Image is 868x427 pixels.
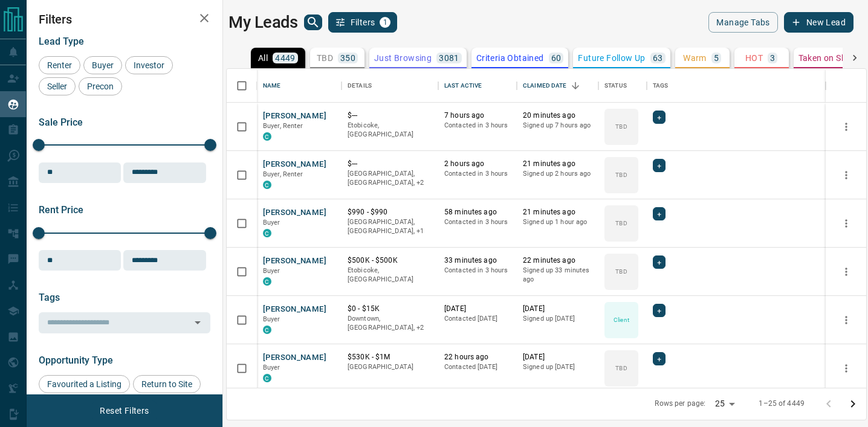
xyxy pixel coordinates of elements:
span: + [657,256,661,268]
p: [DATE] [523,352,592,362]
p: Contacted in 3 hours [444,217,511,227]
span: Buyer, Renter [263,170,303,178]
div: condos.ca [263,229,271,237]
span: + [657,111,661,123]
div: Return to Site [133,375,201,393]
p: Toronto [348,217,432,236]
div: Name [257,69,342,103]
span: 1 [381,18,389,27]
p: [DATE] [523,304,592,314]
p: $--- [348,111,432,121]
p: TBD [615,267,627,276]
div: 25 [710,395,739,413]
div: Buyer [83,56,122,74]
p: Contacted in 3 hours [444,169,511,179]
div: Seller [39,77,76,95]
div: Last Active [438,69,517,103]
p: 60 [551,54,562,62]
p: 4449 [275,54,296,62]
div: + [653,207,666,220]
button: [PERSON_NAME] [263,111,326,122]
span: + [657,304,661,316]
div: Claimed Date [523,69,567,103]
span: Tags [39,292,60,303]
span: Investor [129,60,169,70]
p: Signed up 2 hours ago [523,169,592,179]
p: Signed up [DATE] [523,362,592,372]
span: Buyer [263,267,280,275]
button: Manage Tabs [708,12,777,33]
div: Tags [653,69,669,103]
p: 21 minutes ago [523,207,592,217]
span: Buyer [263,219,280,226]
p: 350 [340,54,355,62]
button: more [837,359,855,377]
span: Buyer [88,60,118,70]
div: Precon [79,77,122,95]
button: New Lead [784,12,853,33]
div: condos.ca [263,181,271,189]
p: 22 hours ago [444,352,511,362]
div: + [653,304,666,317]
span: + [657,208,661,220]
p: Etobicoke, [GEOGRAPHIC_DATA] [348,121,432,140]
span: Buyer, Renter [263,122,303,130]
p: Contacted in 3 hours [444,266,511,275]
span: Return to Site [137,379,196,389]
span: Renter [43,60,76,70]
p: 3 [770,54,775,62]
p: 1–25 of 4449 [759,399,805,409]
div: Details [342,69,438,103]
button: search button [304,14,322,30]
p: 63 [653,54,663,62]
div: Status [598,69,647,103]
p: $990 - $990 [348,207,432,217]
div: condos.ca [263,326,271,334]
span: Rent Price [39,204,83,216]
div: Favourited a Listing [39,375,130,393]
button: [PERSON_NAME] [263,304,326,315]
div: condos.ca [263,277,271,286]
p: Future Follow Up [578,54,645,62]
p: 33 minutes ago [444,255,511,266]
p: All [258,54,268,62]
div: Tags [647,69,826,103]
p: Etobicoke, [GEOGRAPHIC_DATA] [348,266,432,284]
div: Name [263,69,281,103]
div: + [653,159,666,172]
span: Sale Price [39,117,83,128]
p: TBD [615,219,627,228]
p: North York, Toronto [348,314,432,333]
button: [PERSON_NAME] [263,255,326,267]
p: 7 hours ago [444,111,511,121]
div: condos.ca [263,132,271,141]
span: + [657,159,661,172]
button: Filters1 [328,12,398,33]
div: + [653,352,666,365]
p: [DATE] [444,304,511,314]
span: Precon [83,82,118,91]
p: 3081 [439,54,459,62]
p: TBD [317,54,333,62]
p: HOT [745,54,763,62]
p: Contacted [DATE] [444,362,511,372]
p: $530K - $1M [348,352,432,362]
button: more [837,118,855,136]
p: TBD [615,364,627,373]
p: Criteria Obtained [476,54,544,62]
p: Contacted in 3 hours [444,121,511,130]
p: TBD [615,122,627,131]
p: Signed up 7 hours ago [523,121,592,130]
p: Client [614,315,629,324]
p: $--- [348,159,432,169]
div: Renter [39,56,80,74]
p: Contacted [DATE] [444,314,511,324]
h2: Filters [39,12,210,27]
span: Favourited a Listing [43,379,126,389]
div: + [653,111,666,124]
p: Rows per page: [655,399,705,409]
p: 5 [714,54,719,62]
p: 58 minutes ago [444,207,511,217]
p: Warm [683,54,707,62]
button: Reset Filters [92,400,157,421]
